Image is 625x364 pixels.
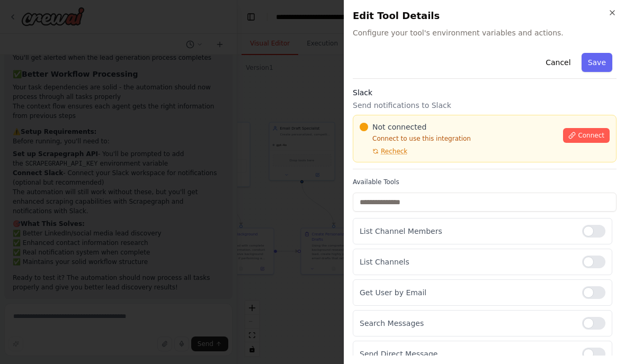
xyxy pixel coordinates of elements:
span: Connect [578,131,604,140]
button: Connect [563,128,610,143]
p: Send Direct Message [360,349,574,359]
label: Available Tools [353,178,617,186]
span: Configure your tool's environment variables and actions. [353,28,617,38]
p: Send notifications to Slack [353,100,617,111]
button: Save [582,53,612,72]
h3: Slack [353,87,617,98]
h2: Edit Tool Details [353,8,617,23]
p: Search Messages [360,318,574,329]
span: Not connected [372,122,426,132]
p: List Channels [360,257,574,267]
p: Get User by Email [360,287,574,298]
p: Connect to use this integration [360,134,557,143]
button: Cancel [539,53,577,72]
span: Recheck [381,147,407,156]
p: List Channel Members [360,226,574,236]
button: Recheck [360,147,407,156]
